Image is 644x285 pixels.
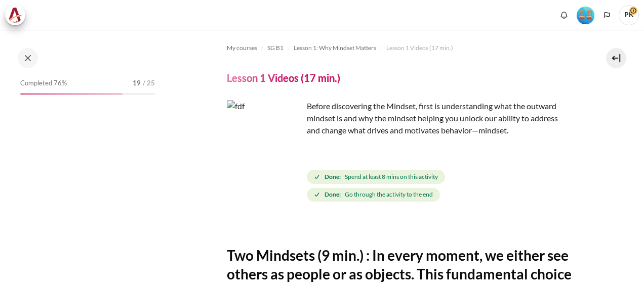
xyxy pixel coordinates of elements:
[227,100,572,136] p: Before discovering the Mindset, first is understanding what the outward mindset is and why the mi...
[143,78,155,88] span: / 25
[8,8,22,23] img: Architeck
[294,43,376,53] span: Lesson 1: Why Mindset Matters
[20,78,67,88] span: Completed 76%
[599,8,615,23] button: Languages
[619,5,639,25] a: User menu
[386,43,453,53] span: Lesson 1 Videos (17 min.)
[227,100,303,176] img: fdf
[20,93,123,94] div: 76%
[307,168,572,204] div: Completion requirements for Lesson 1 Videos (17 min.)
[345,172,438,181] span: Spend at least 8 mins on this activity
[227,42,257,54] a: My courses
[133,78,141,88] span: 19
[573,6,598,24] a: Level #4
[227,40,572,56] nav: Navigation bar
[345,190,433,199] span: Go through the activity to the end
[227,43,257,53] span: My courses
[577,6,594,24] div: Level #4
[556,8,572,23] div: Show notification window with no new notifications
[386,42,453,54] a: Lesson 1 Videos (17 min.)
[267,43,284,53] span: SG B1
[267,42,284,54] a: SG B1
[325,190,341,199] strong: Done:
[5,5,30,25] a: Architeck Architeck
[577,7,594,24] img: Level #4
[325,172,341,181] strong: Done:
[227,71,340,84] h4: Lesson 1 Videos (17 min.)
[619,5,639,25] span: PK
[294,42,376,54] a: Lesson 1: Why Mindset Matters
